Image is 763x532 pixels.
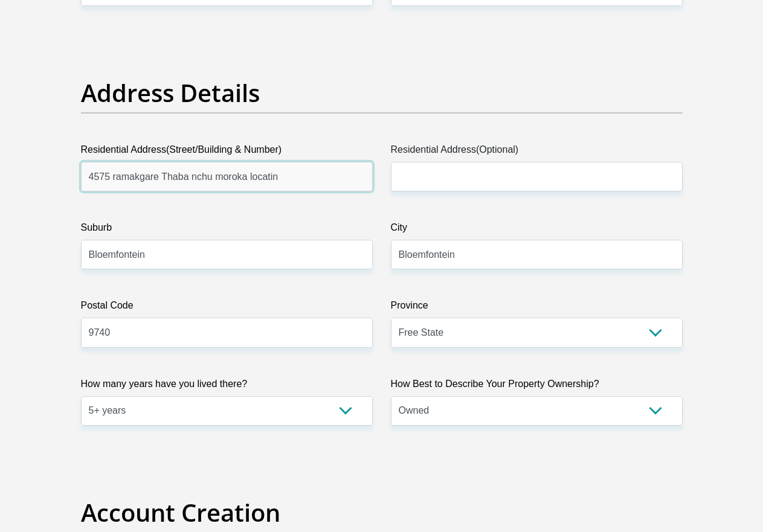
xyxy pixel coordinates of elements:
[81,377,373,396] label: How many years have you lived there?
[391,318,683,347] select: Please Select a Province
[81,240,373,269] input: Suburb
[391,220,683,240] label: City
[81,318,373,347] input: Postal Code
[81,298,373,318] label: Postal Code
[81,143,373,162] label: Residential Address(Street/Building & Number)
[391,377,683,396] label: How Best to Describe Your Property Ownership?
[391,298,683,318] label: Province
[391,396,683,426] select: Please select a value
[81,79,683,107] h2: Address Details
[81,220,373,240] label: Suburb
[391,162,683,191] input: Address line 2 (Optional)
[81,162,373,191] input: Valid residential address
[81,396,373,426] select: Please select a value
[81,498,683,527] h2: Account Creation
[391,143,683,162] label: Residential Address(Optional)
[391,240,683,269] input: City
